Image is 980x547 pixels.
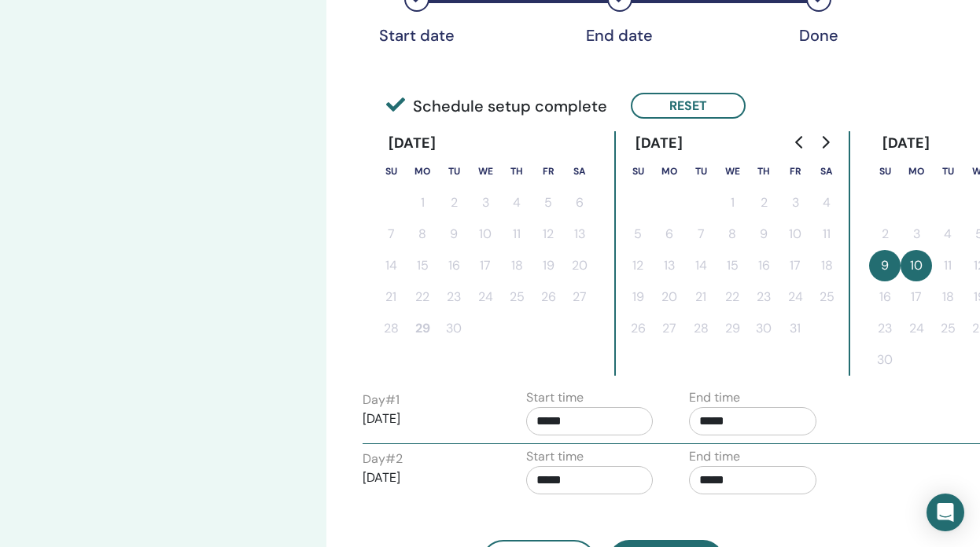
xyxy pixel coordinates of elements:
[407,250,438,281] button: 15
[812,127,838,158] button: Go to next month
[689,388,740,407] label: End time
[501,156,532,187] th: Thursday
[532,156,564,187] th: Friday
[564,281,595,313] button: 27
[869,344,901,376] button: 30
[622,131,695,156] div: [DATE]
[438,250,470,281] button: 16
[375,250,407,281] button: 14
[717,313,748,344] button: 29
[685,218,717,250] button: 7
[787,127,812,158] button: Go to previous month
[438,281,470,313] button: 23
[564,218,595,250] button: 13
[779,187,811,218] button: 3
[869,250,901,281] button: 9
[901,218,932,250] button: 3
[685,156,717,187] th: Tuesday
[869,281,901,313] button: 16
[438,187,470,218] button: 2
[375,281,407,313] button: 21
[685,281,717,313] button: 21
[654,218,685,250] button: 6
[363,391,400,409] label: Day # 1
[927,494,964,531] div: Open Intercom Messenger
[375,313,407,344] button: 28
[375,156,407,187] th: Sunday
[932,250,963,281] button: 11
[407,281,438,313] button: 22
[526,388,584,407] label: Start time
[622,313,654,344] button: 26
[407,218,438,250] button: 8
[811,250,842,281] button: 18
[654,250,685,281] button: 13
[532,187,564,218] button: 5
[407,313,438,344] button: 29
[407,156,438,187] th: Monday
[470,218,501,250] button: 10
[779,218,811,250] button: 10
[407,187,438,218] button: 1
[654,281,685,313] button: 20
[932,218,963,250] button: 4
[501,281,532,313] button: 25
[779,281,811,313] button: 24
[748,281,779,313] button: 23
[622,218,654,250] button: 5
[532,218,564,250] button: 12
[901,156,932,187] th: Monday
[811,218,842,250] button: 11
[869,156,901,187] th: Sunday
[654,313,685,344] button: 27
[470,281,501,313] button: 24
[532,281,564,313] button: 26
[869,313,901,344] button: 23
[622,250,654,281] button: 12
[564,250,595,281] button: 20
[779,313,811,344] button: 31
[580,26,659,45] div: End date
[901,313,932,344] button: 24
[748,218,779,250] button: 9
[748,250,779,281] button: 16
[685,250,717,281] button: 14
[901,250,932,281] button: 10
[363,468,490,487] p: [DATE]
[811,187,842,218] button: 4
[622,281,654,313] button: 19
[717,250,748,281] button: 15
[375,131,448,156] div: [DATE]
[564,156,595,187] th: Saturday
[932,313,963,344] button: 25
[501,218,532,250] button: 11
[689,447,740,466] label: End time
[470,187,501,218] button: 3
[631,93,746,119] button: Reset
[811,156,842,187] th: Saturday
[869,218,901,250] button: 2
[717,218,748,250] button: 8
[526,447,584,466] label: Start time
[748,187,779,218] button: 2
[717,156,748,187] th: Wednesday
[779,250,811,281] button: 17
[438,313,470,344] button: 30
[654,156,685,187] th: Monday
[685,313,717,344] button: 28
[564,187,595,218] button: 6
[438,218,470,250] button: 9
[470,156,501,187] th: Wednesday
[717,281,748,313] button: 22
[501,250,532,281] button: 18
[363,450,403,468] label: Day # 2
[932,281,963,313] button: 18
[901,281,932,313] button: 17
[501,187,532,218] button: 4
[932,156,963,187] th: Tuesday
[470,250,501,281] button: 17
[386,94,607,118] span: Schedule setup complete
[532,250,564,281] button: 19
[748,313,779,344] button: 30
[748,156,779,187] th: Thursday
